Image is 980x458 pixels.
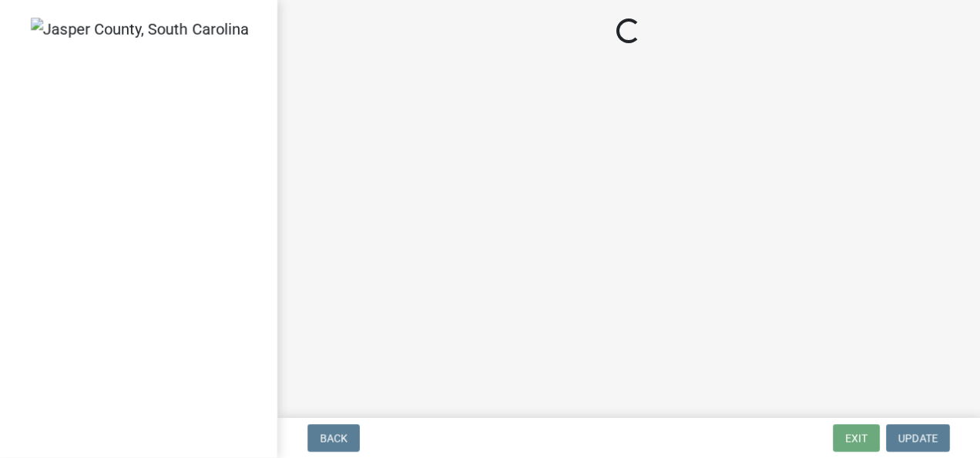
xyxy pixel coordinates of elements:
[898,432,938,444] span: Update
[307,424,360,452] button: Back
[833,424,880,452] button: Exit
[886,424,950,452] button: Update
[320,432,347,444] span: Back
[31,18,249,41] img: Jasper County, South Carolina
